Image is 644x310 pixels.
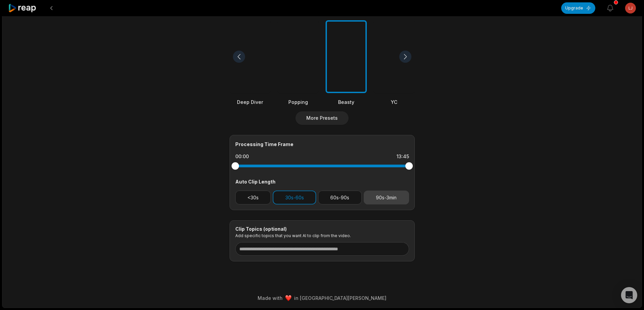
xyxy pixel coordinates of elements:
[561,2,595,14] button: Upgrade
[621,287,637,303] div: Open Intercom Messenger
[278,98,319,106] div: Popping
[326,98,367,106] div: Beasty
[364,191,409,204] button: 90s-3min
[397,153,409,160] div: 13:45
[235,153,249,160] div: 00:00
[235,141,409,148] div: Processing Time Frame
[295,111,349,125] button: More Presets
[318,191,362,204] button: 60s-90s
[230,98,271,106] div: Deep Diver
[235,191,271,204] button: <30s
[235,233,409,238] p: Add specific topics that you want AI to clip from the video.
[285,295,291,301] img: heart emoji
[273,191,316,204] button: 30s-60s
[235,178,409,185] div: Auto Clip Length
[235,226,409,232] div: Clip Topics (optional)
[8,294,636,302] div: Made with in [GEOGRAPHIC_DATA][PERSON_NAME]
[374,98,415,106] div: YC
